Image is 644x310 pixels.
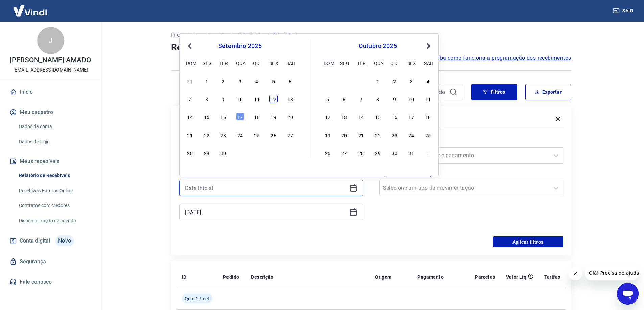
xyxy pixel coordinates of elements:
[357,59,365,67] div: ter
[381,170,562,178] label: Tipo de Movimentação
[236,149,244,157] div: Choose quarta-feira, 1 de outubro de 2025
[340,77,348,85] div: Choose segunda-feira, 29 de setembro de 2025
[187,31,190,39] p: /
[374,113,382,121] div: Choose quarta-feira, 15 de outubro de 2025
[407,77,415,85] div: Choose sexta-feira, 3 de outubro de 2025
[55,235,74,246] span: Novo
[424,42,432,50] button: Next Month
[374,77,382,85] div: Choose quarta-feira, 1 de outubro de 2025
[242,31,301,39] p: Relatório de Recebíveis
[219,113,228,121] div: Choose terça-feira, 16 de setembro de 2025
[381,138,562,146] label: Forma de Pagamento
[236,59,244,67] div: qua
[186,113,194,121] div: Choose domingo, 14 de setembro de 2025
[186,59,194,67] div: dom
[236,77,244,85] div: Choose quarta-feira, 3 de setembro de 2025
[171,40,571,54] h4: Relatório de Recebíveis
[223,274,239,280] p: Pedido
[182,274,187,280] p: ID
[192,31,234,39] a: Meus Recebíveis
[37,27,64,54] div: J
[219,131,228,139] div: Choose terça-feira, 23 de setembro de 2025
[471,84,517,100] button: Filtros
[357,149,365,157] div: Choose terça-feira, 28 de outubro de 2025
[202,59,211,67] div: seg
[340,149,348,157] div: Choose segunda-feira, 27 de outubro de 2025
[407,113,415,121] div: Choose sexta-feira, 17 de outubro de 2025
[253,95,261,103] div: Choose quinta-feira, 11 de setembro de 2025
[357,77,365,85] div: Choose terça-feira, 30 de setembro de 2025
[374,149,382,157] div: Choose quarta-feira, 29 de outubro de 2025
[286,59,294,67] div: sab
[286,113,294,121] div: Choose sábado, 20 de setembro de 2025
[185,42,295,50] div: setembro 2025
[357,131,365,139] div: Choose terça-feira, 21 de outubro de 2025
[8,275,93,289] a: Fale conosco
[236,113,244,121] div: Choose quarta-feira, 17 de setembro de 2025
[324,95,332,103] div: Choose domingo, 5 de outubro de 2025
[407,59,415,67] div: sex
[185,183,347,193] input: Data inicial
[324,77,332,85] div: Choose domingo, 28 de setembro de 2025
[8,85,93,100] a: Início
[390,131,399,139] div: Choose quinta-feira, 23 de outubro de 2025
[8,233,93,249] a: Conta digitalNovo
[253,131,261,139] div: Choose quinta-feira, 25 de setembro de 2025
[417,274,444,280] p: Pagamento
[219,77,228,85] div: Choose terça-feira, 2 de setembro de 2025
[186,77,194,85] div: Choose domingo, 31 de agosto de 2025
[286,149,294,157] div: Choose sábado, 4 de outubro de 2025
[10,57,91,64] p: [PERSON_NAME] AMADO
[16,184,93,198] a: Recebíveis Futuros Online
[202,77,211,85] div: Choose segunda-feira, 1 de setembro de 2025
[16,169,93,182] a: Relatório de Recebíveis
[407,131,415,139] div: Choose sexta-feira, 24 de outubro de 2025
[269,113,278,121] div: Choose sexta-feira, 19 de setembro de 2025
[171,31,185,39] a: Início
[340,131,348,139] div: Choose segunda-feira, 20 de outubro de 2025
[186,42,194,50] button: Previous Month
[374,131,382,139] div: Choose quarta-feira, 22 de outubro de 2025
[13,66,88,74] p: [EMAIL_ADDRESS][DOMAIN_NAME]
[424,59,432,67] div: sab
[390,77,399,85] div: Choose quinta-feira, 2 de outubro de 2025
[269,149,278,157] div: Choose sexta-feira, 3 de outubro de 2025
[569,267,582,280] iframe: Fechar mensagem
[612,5,636,17] button: Sair
[8,105,93,120] button: Meu cadastro
[16,135,93,149] a: Dados de login
[324,113,332,121] div: Choose domingo, 12 de outubro de 2025
[219,149,228,157] div: Choose terça-feira, 30 de setembro de 2025
[323,76,433,158] div: month 2025-10
[340,113,348,121] div: Choose segunda-feira, 13 de outubro de 2025
[185,207,347,217] input: Data final
[585,265,639,280] iframe: Mensagem da empresa
[202,131,211,139] div: Choose segunda-feira, 22 de setembro de 2025
[374,59,382,67] div: qua
[202,95,211,103] div: Choose segunda-feira, 8 de setembro de 2025
[286,95,294,103] div: Choose sábado, 13 de setembro de 2025
[253,77,261,85] div: Choose quinta-feira, 4 de setembro de 2025
[8,154,93,169] button: Meus recebíveis
[251,274,273,280] p: Descrição
[357,95,365,103] div: Choose terça-feira, 7 de outubro de 2025
[424,77,432,85] div: Choose sábado, 4 de outubro de 2025
[253,59,261,67] div: qui
[493,236,563,247] button: Aplicar filtros
[324,131,332,139] div: Choose domingo, 19 de outubro de 2025
[8,0,52,21] img: Vindi
[269,131,278,139] div: Choose sexta-feira, 26 de setembro de 2025
[424,131,432,139] div: Choose sábado, 25 de outubro de 2025
[390,113,399,121] div: Choose quinta-feira, 16 de outubro de 2025
[236,95,244,103] div: Choose quarta-feira, 10 de setembro de 2025
[424,95,432,103] div: Choose sábado, 11 de outubro de 2025
[424,149,432,157] div: Choose sábado, 1 de novembro de 2025
[340,95,348,103] div: Choose segunda-feira, 6 de outubro de 2025
[253,149,261,157] div: Choose quinta-feira, 2 de outubro de 2025
[8,254,93,269] a: Segurança
[186,95,194,103] div: Choose domingo, 7 de setembro de 2025
[202,149,211,157] div: Choose segunda-feira, 29 de setembro de 2025
[475,274,495,280] p: Parcelas
[4,5,57,10] span: Olá! Precisa de ajuda?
